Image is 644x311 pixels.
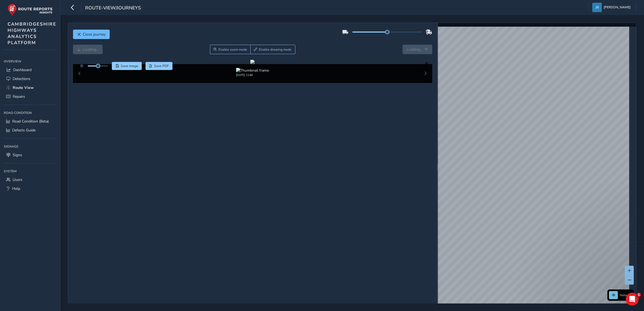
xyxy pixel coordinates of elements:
div: Road Condition [4,109,56,117]
iframe: Intercom live chat [626,293,639,306]
a: Road Condition (Beta) [4,117,56,126]
span: Detections [13,76,30,81]
button: Close journey [73,30,110,39]
span: Users [13,177,22,182]
button: PDF [146,62,173,70]
div: Signage [4,142,56,151]
a: Defects Guide [4,126,56,135]
span: Signs [13,152,22,158]
span: CAMBRIDGESHIRE HIGHWAYS ANALYTICS PLATFORM [8,21,56,46]
img: rr logo [8,4,53,16]
span: 1 [637,293,641,297]
div: Overview [4,57,56,65]
a: Repairs [4,92,56,101]
div: System [4,167,56,175]
span: Road Condition (Beta) [12,119,49,124]
a: Users [4,175,56,184]
div: [DATE] 11:40 [236,73,269,77]
span: Defects Guide [12,128,36,133]
span: Enable zoom mode [219,47,247,52]
button: Save [112,62,142,70]
span: Save PDF [154,64,169,68]
img: diamond-layout [592,3,602,12]
button: Draw [250,45,295,54]
span: Help [12,186,20,191]
button: Zoom [210,45,251,54]
a: Route View [4,83,56,92]
span: Save image [121,64,138,68]
a: Detections [4,74,56,83]
span: Repairs [13,94,25,99]
span: Route View [13,85,34,90]
span: Close journey [83,32,106,37]
span: route-view/journeys [85,5,141,12]
a: Dashboard [4,65,56,74]
span: Dashboard [13,67,32,72]
a: Signs [4,151,56,159]
a: Help [4,184,56,193]
span: Network [620,293,632,297]
img: Thumbnail frame [236,68,269,73]
span: Enable drawing mode [259,47,292,52]
span: [PERSON_NAME] [604,3,631,12]
button: [PERSON_NAME] [592,3,632,12]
